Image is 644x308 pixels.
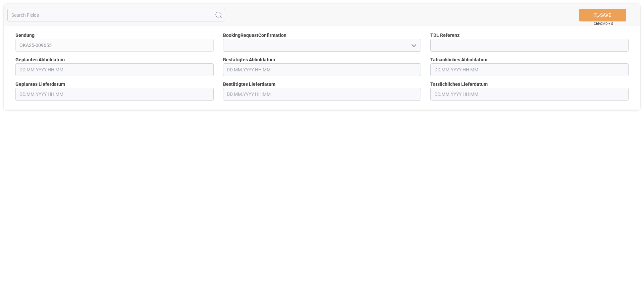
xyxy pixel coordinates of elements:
span: Geplantes Lieferdatum [15,81,65,88]
span: Sendung [15,32,35,39]
span: TDL Referenz [430,32,460,39]
input: DD.MM.YYYY HH:MM [15,63,214,76]
input: DD.MM.YYYY HH:MM [15,88,214,101]
span: BookingRequestConfirmation [223,32,286,39]
input: DD.MM.YYYY HH:MM [430,88,629,101]
span: Bestätigtes Lieferdatum [223,81,275,88]
input: Search Fields [7,9,225,21]
input: DD.MM.YYYY HH:MM [430,63,629,76]
input: DD.MM.YYYY HH:MM [223,88,421,101]
span: Tatsächliches Abholdatum [430,56,487,63]
span: Bestätigtes Abholdatum [223,56,275,63]
span: Tatsächliches Lieferdatum [430,81,488,88]
span: Geplantes Abholdatum [15,56,65,63]
input: DD.MM.YYYY HH:MM [223,63,421,76]
button: open menu [409,40,419,51]
button: SAVE [579,9,626,21]
span: Ctrl/CMD + S [594,21,613,26]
